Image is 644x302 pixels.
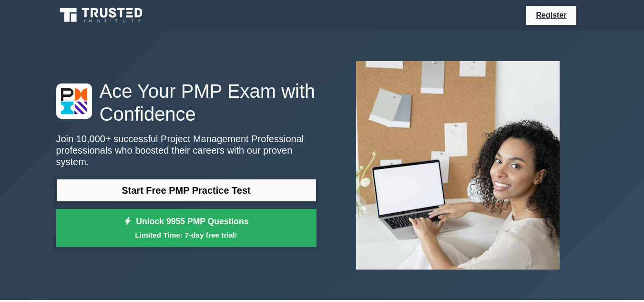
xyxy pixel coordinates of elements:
[56,80,317,125] h1: Ace Your PMP Exam with Confidence
[68,229,305,240] small: Limited Time: 7-day free trial!
[56,133,317,167] p: Join 10,000+ successful Project Management Professional professionals who boosted their careers w...
[56,209,317,247] a: Unlock 9955 PMP QuestionsLimited Time: 7-day free trial!
[56,179,317,202] a: Start Free PMP Practice Test
[530,9,572,21] a: Register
